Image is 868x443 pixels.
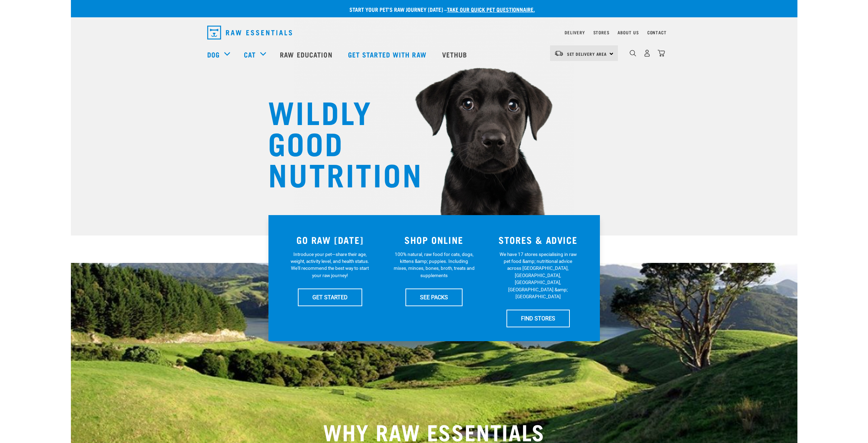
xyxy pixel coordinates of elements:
[71,41,797,68] nav: dropdown navigation
[244,49,256,60] a: Cat
[341,41,435,68] a: Get started with Raw
[207,49,220,60] a: Dog
[202,23,667,42] nav: dropdown navigation
[282,234,378,245] h3: GO RAW [DATE]
[647,31,667,34] a: Contact
[630,50,636,56] img: home-icon-1@2x.png
[207,26,292,39] img: Raw Essentials Logo
[386,234,482,245] h3: SHOP ONLINE
[76,5,803,14] p: Start your pet’s raw journey [DATE] –
[565,31,585,34] a: Delivery
[268,95,406,189] h1: WILDLY GOOD NUTRITION
[447,8,535,11] a: take our quick pet questionnaire.
[506,310,570,327] a: FIND STORES
[289,251,371,279] p: Introduce your pet—share their age, weight, activity level, and health status. We'll recommend th...
[393,251,475,279] p: 100% natural, raw food for cats, dogs, kittens &amp; puppies. Including mixes, minces, bones, bro...
[490,234,586,245] h3: STORES & ADVICE
[298,289,362,306] a: GET STARTED
[658,50,665,57] img: home-icon@2x.png
[593,31,610,34] a: Stores
[273,41,341,68] a: Raw Education
[405,289,463,306] a: SEE PACKS
[618,31,639,34] a: About Us
[497,251,579,300] p: We have 17 stores specialising in raw pet food &amp; nutritional advice across [GEOGRAPHIC_DATA],...
[554,50,564,56] img: van-moving.png
[435,41,476,68] a: Vethub
[643,50,651,57] img: user.png
[567,53,607,55] span: Set Delivery Area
